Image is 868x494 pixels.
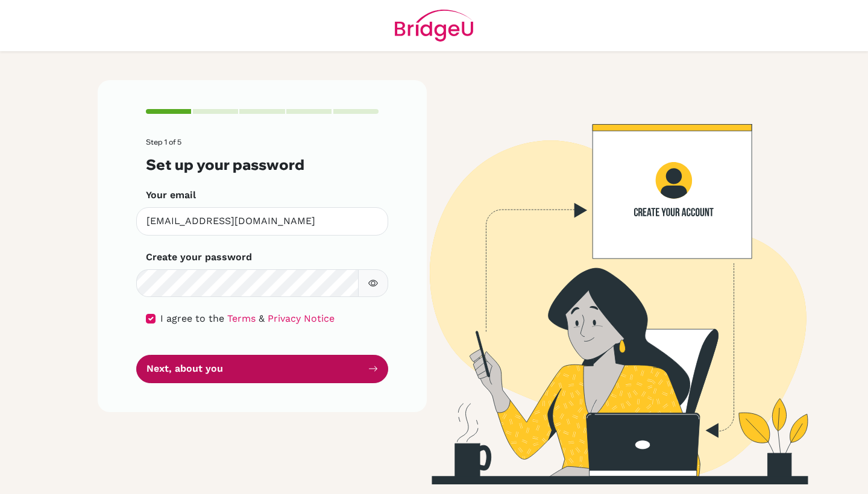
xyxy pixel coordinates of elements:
[146,250,252,264] label: Create your password
[146,188,196,202] label: Your email
[146,156,379,174] h3: Set up your password
[146,137,181,146] span: Step 1 of 5
[259,313,265,324] span: &
[268,313,335,324] a: Privacy Notice
[160,313,224,324] span: I agree to the
[227,313,256,324] a: Terms
[136,355,388,383] button: Next, about you
[136,207,388,236] input: Insert your email*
